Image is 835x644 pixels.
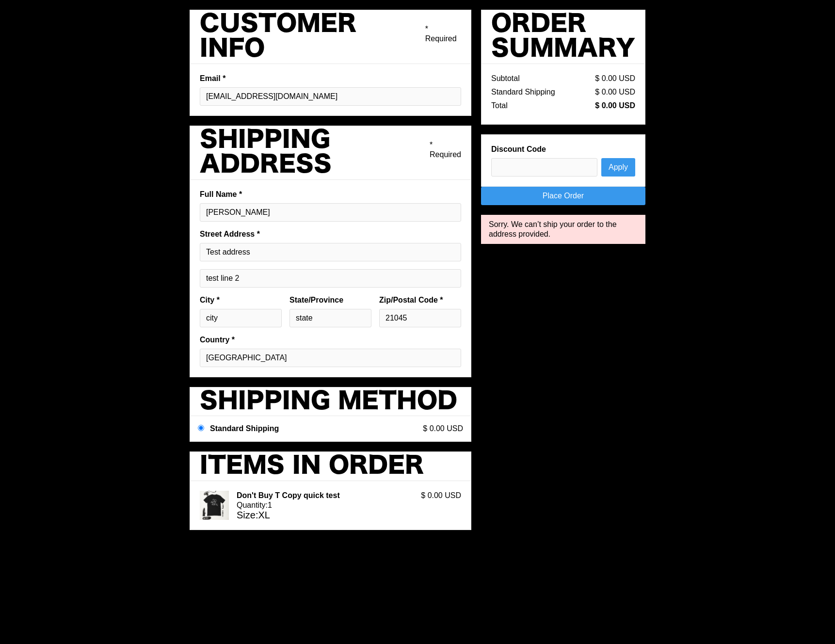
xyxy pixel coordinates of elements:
div: Total [491,101,508,111]
div: Quantity: [237,500,268,510]
span: : [256,510,258,520]
div: $ 0.00 USD [421,491,461,520]
div: $ 0.00 USD [595,101,635,111]
div: * Required [430,140,461,160]
a: Place Order [481,187,645,205]
h2: Order Summary [491,12,635,62]
div: $ 0.00 USD [595,87,635,97]
div: $ 0.00 USD [595,74,635,83]
div: Subtotal [491,74,520,83]
label: Street Address * [200,229,461,239]
label: Full Name * [200,190,461,199]
label: Email * [200,74,461,83]
div: 1 [268,500,272,510]
span: XL [258,510,270,520]
label: State/Province [289,295,371,305]
div: Standard Shipping [210,424,417,434]
h2: Shipping Method [200,389,457,414]
label: Country * [200,335,461,345]
input: Shipping address optional [200,269,461,288]
div: * Required [425,24,461,44]
label: City * [200,295,282,305]
label: Zip/Postal Code * [379,295,461,305]
h2: Shipping Address [200,128,430,177]
div: $ 0.00 USD [423,424,463,434]
div: Standard Shipping [491,87,555,97]
button: Apply Discount [601,158,635,177]
label: Discount Code [491,145,635,154]
h2: Customer Info [200,12,425,62]
div: Don't Buy T Copy quick test [237,491,413,500]
input: Standard Shipping$ 0.00 USD [198,425,204,431]
span: Size [237,510,256,520]
h2: Items in Order [200,454,424,479]
div: Sorry. We can’t ship your order to the address provided. [489,220,638,239]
